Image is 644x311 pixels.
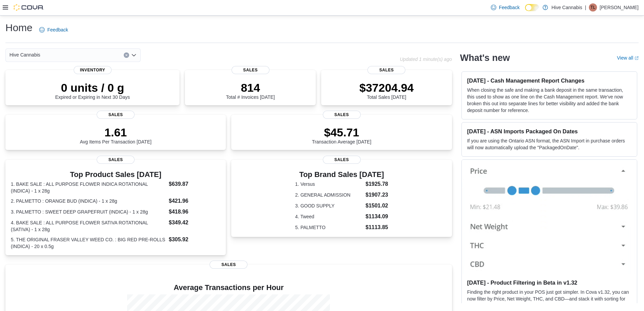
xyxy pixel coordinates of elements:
[635,56,639,60] svg: External link
[169,197,220,205] dd: $421.96
[11,181,166,194] dt: 1. BAKE SALE : ALL PURPOSE FLOWER INDICA ROTATIONAL (INDICA) - 1 x 28g
[589,3,597,12] div: Terri-Lynn Hillier
[365,202,388,210] dd: $1501.02
[525,4,539,11] input: Dark Mode
[37,23,71,37] a: Feedback
[169,236,220,244] dd: $305.92
[359,81,414,94] p: $37204.94
[467,137,631,151] p: If you are using the Ontario ASN format, the ASN Import in purchase orders will now automatically...
[617,55,639,61] a: View allExternal link
[367,66,405,74] span: Sales
[551,3,582,12] p: Hive Cannabis
[323,156,361,164] span: Sales
[295,181,363,187] dt: 1. Versus
[365,223,388,231] dd: $1113.85
[124,52,129,58] button: Clear input
[169,208,220,216] dd: $418.96
[460,52,510,63] h2: What's new
[210,261,247,269] span: Sales
[9,51,40,59] span: Hive Cannabis
[359,81,414,100] div: Total Sales [DATE]
[169,180,220,188] dd: $639.87
[488,1,522,14] a: Feedback
[295,224,363,231] dt: 5. PALMETTO
[131,52,137,58] button: Open list of options
[55,81,130,100] div: Expired or Expiring in Next 30 Days
[169,219,220,227] dd: $349.42
[467,77,631,84] h3: [DATE] - Cash Management Report Changes
[5,21,32,35] h1: Home
[400,57,452,62] p: Updated 1 minute(s) ago
[323,111,361,119] span: Sales
[11,171,220,179] h3: Top Product Sales [DATE]
[312,126,372,139] p: $45.71
[295,192,363,198] dt: 2. GENERAL ADMISSION
[365,213,388,221] dd: $1134.09
[226,81,275,94] p: 814
[97,156,135,164] span: Sales
[11,198,166,204] dt: 2. PALMETTO : ORANGE BUD (INDICA) - 1 x 28g
[585,3,586,12] p: |
[232,66,269,74] span: Sales
[14,4,44,11] img: Cova
[11,284,447,292] h4: Average Transactions per Hour
[591,3,595,12] span: TL
[499,4,520,11] span: Feedback
[467,279,631,286] h3: [DATE] - Product Filtering in Beta in v1.32
[312,126,372,145] div: Transaction Average [DATE]
[467,87,631,114] p: When closing the safe and making a bank deposit in the same transaction, this used to show as one...
[365,191,388,199] dd: $1907.23
[467,128,631,135] h3: [DATE] - ASN Imports Packaged On Dates
[295,213,363,220] dt: 4. Tweed
[47,26,68,33] span: Feedback
[55,81,130,94] p: 0 units / 0 g
[11,208,166,215] dt: 3. PALMETTO : SWEET DEEP GRAPEFRUIT (INDICA) - 1 x 28g
[226,81,275,100] div: Total # Invoices [DATE]
[97,111,135,119] span: Sales
[80,126,151,145] div: Avg Items Per Transaction [DATE]
[11,219,166,233] dt: 4. BAKE SALE : ALL PURPOSE FLOWER SATIVA ROTATIONAL (SATIVA) - 1 x 28g
[80,126,151,139] p: 1.61
[74,66,112,74] span: Inventory
[591,303,621,308] em: Beta Features
[600,3,639,12] p: [PERSON_NAME]
[11,236,166,250] dt: 5. THE ORIGINAL FRASER VALLEY WEED CO. : BIG RED PRE-ROLLS (INDICA) - 20 x 0.5g
[295,171,388,179] h3: Top Brand Sales [DATE]
[295,202,363,209] dt: 3. GOOD SUPPLY
[365,180,388,188] dd: $1925.78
